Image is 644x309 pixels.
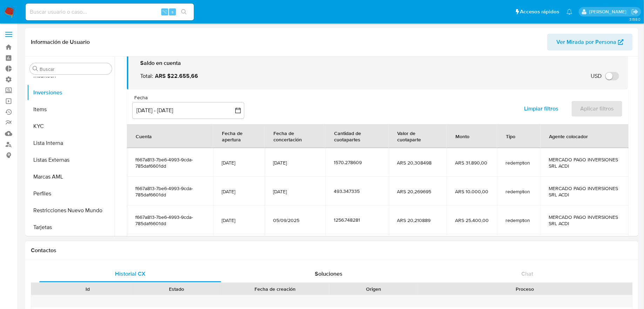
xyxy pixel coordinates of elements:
[226,286,324,293] div: Fecha de creación
[631,8,639,15] a: Salir
[27,185,115,202] button: Perfiles
[33,66,38,72] button: Buscar
[27,118,115,135] button: KYC
[27,101,115,118] button: Items
[315,270,343,278] span: Soluciones
[171,8,174,15] span: s
[40,66,109,72] input: Buscar
[589,8,629,15] p: eric.malcangi@mercadolibre.com
[137,286,216,293] div: Estado
[567,9,572,15] a: Notificaciones
[27,135,115,152] button: Lista Interna
[31,39,90,46] h1: Información de Usuario
[522,270,534,278] span: Chat
[27,168,115,185] button: Marcas AML
[27,152,115,168] button: Listas Externas
[26,7,194,16] input: Buscar usuario o caso...
[334,286,413,293] div: Origen
[48,286,127,293] div: Id
[162,8,167,15] span: ⌥
[115,270,145,278] span: Historial CX
[31,247,633,254] h1: Contactos
[177,7,191,17] button: search-icon
[547,34,633,51] button: Ver Mirada por Persona
[556,34,616,51] span: Ver Mirada por Persona
[423,286,628,293] div: Proceso
[27,84,115,101] button: Inversiones
[520,8,560,15] span: Accesos rápidos
[27,202,115,219] button: Restricciones Nuevo Mundo
[27,219,115,236] button: Tarjetas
